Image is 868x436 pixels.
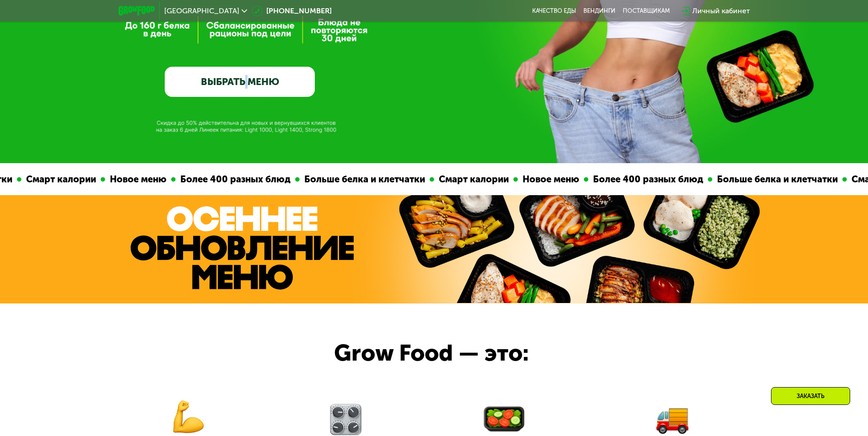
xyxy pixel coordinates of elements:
[176,172,295,186] div: Более 400 разных блюд
[588,172,708,186] div: Более 400 разных блюд
[771,387,850,405] div: Заказать
[165,67,315,97] a: ВЫБРАТЬ МЕНЮ
[623,7,670,15] div: поставщикам
[252,5,332,16] a: [PHONE_NUMBER]
[22,172,101,186] div: Смарт калории
[300,172,430,186] div: Больше белка и клетчатки
[105,172,171,186] div: Новое меню
[583,7,615,15] a: Вендинги
[434,172,513,186] div: Смарт калории
[532,7,576,15] a: Качество еды
[712,172,842,186] div: Больше белка и клетчатки
[334,336,564,371] div: Grow Food — это:
[518,172,584,186] div: Новое меню
[164,7,239,15] span: [GEOGRAPHIC_DATA]
[692,5,750,16] div: Личный кабинет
